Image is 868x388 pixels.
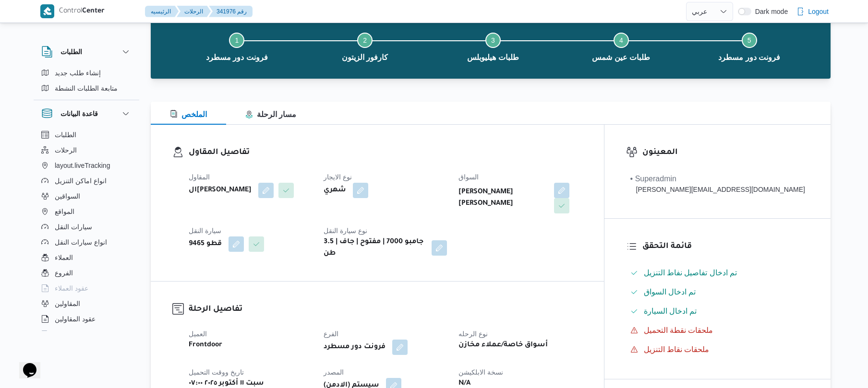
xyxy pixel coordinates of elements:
button: تم ادخال تفاصيل نفاط التنزيل [627,265,809,281]
button: السواقين [37,188,135,204]
span: 2 [363,36,367,44]
b: أسواق خاصة/عملاء مخازن [458,340,548,351]
span: ملحقات نقاط التنزيل [644,345,710,353]
button: عقود المقاولين [37,311,135,327]
b: جامبو 7000 | مفتوح | جاف | 3.5 طن [324,236,425,259]
b: شهري [324,185,346,196]
button: الطلبات [41,46,132,58]
span: فرونت دور مسطرد [206,52,268,63]
span: Dark mode [751,8,788,15]
button: طلبات عين شمس [557,21,685,71]
span: نوع الرحله [458,330,488,338]
span: الطلبات [55,129,76,141]
b: [PERSON_NAME] [PERSON_NAME] [458,187,548,210]
span: المقاول [189,173,210,181]
button: تم ادخال السيارة [627,304,809,319]
span: العملاء [55,252,73,263]
h3: تفاصيل المقاول [189,146,582,159]
button: المقاولين [37,296,135,311]
h3: الطلبات [60,46,82,58]
span: تم ادخال تفاصيل نفاط التنزيل [644,267,737,279]
span: عقود المقاولين [55,313,96,325]
div: [PERSON_NAME][EMAIL_ADDRESS][DOMAIN_NAME] [630,185,805,195]
button: ملحقات نقطة التحميل [627,323,809,338]
span: 5 [747,36,751,44]
span: كارفور الزيتون [342,52,388,63]
iframe: chat widget [10,350,40,378]
button: الرحلات [177,6,211,17]
span: انواع اماكن التنزيل [55,175,107,187]
h3: قاعدة البيانات [60,108,98,119]
button: فرونت دور مسطرد [173,21,301,71]
span: المقاولين [55,298,80,309]
button: ملحقات نقاط التنزيل [627,342,809,357]
button: قاعدة البيانات [41,108,132,119]
button: اجهزة التليفون [37,327,135,342]
span: الملخص [170,110,207,118]
span: الفرع [324,330,338,338]
button: الرئيسيه [145,6,179,17]
h3: تفاصيل الرحلة [189,303,582,316]
span: تم ادخال السواق [644,286,696,298]
button: layout.liveTracking [37,158,135,173]
span: المواقع [55,206,74,217]
div: • Superadmin [630,173,805,185]
span: متابعة الطلبات النشطة [55,82,118,94]
img: X8yXhbKr1z7QwAAAABJRU5ErkJggg== [40,4,54,18]
button: طلبات هيليوبلس [429,21,557,71]
b: قطو 9465 [189,238,222,250]
span: المصدر [324,368,344,376]
span: • Superadmin mohamed.nabil@illa.com.eg [630,173,805,195]
button: عقود العملاء [37,281,135,296]
button: فرونت دور مسطرد [685,21,813,71]
span: نسخة الابلكيشن [458,368,503,376]
h3: المعينون [642,146,809,159]
span: layout.liveTracking [55,160,110,171]
span: إنشاء طلب جديد [55,67,101,79]
button: الطلبات [37,127,135,142]
span: تم ادخال السيارة [644,306,697,317]
button: المواقع [37,204,135,219]
button: كارفور الزيتون [301,21,429,71]
span: السواق [458,173,479,181]
b: فرونت دور مسطرد [324,341,386,353]
span: تاريخ ووقت التحميل [189,368,244,376]
b: Frontdoor [189,340,222,351]
b: ال[PERSON_NAME] [189,185,252,196]
span: Logout [808,6,829,17]
button: انواع سيارات النقل [37,235,135,250]
span: سيارة النقل [189,227,221,235]
span: العميل [189,330,207,338]
button: متابعة الطلبات النشطة [37,81,135,96]
span: تم ادخال السيارة [644,307,697,315]
button: Logout [793,2,832,21]
span: السواقين [55,190,80,202]
button: العملاء [37,250,135,265]
b: Center [82,8,105,15]
span: الفروع [55,267,73,279]
span: 4 [619,36,623,44]
div: الطلبات [34,65,139,100]
div: قاعدة البيانات [34,127,139,335]
button: تم ادخال السواق [627,284,809,300]
button: 341976 رقم [209,6,253,17]
span: تم ادخال تفاصيل نفاط التنزيل [644,269,737,277]
span: فرونت دور مسطرد [718,52,780,63]
span: تم ادخال السواق [644,288,696,296]
span: ملحقات نقطة التحميل [644,325,713,336]
button: انواع اماكن التنزيل [37,173,135,188]
button: الرحلات [37,142,135,158]
button: الفروع [37,265,135,281]
button: سيارات النقل [37,219,135,235]
span: الرحلات [55,144,77,156]
span: 1 [235,36,239,44]
span: ملحقات نقطة التحميل [644,326,713,334]
span: نوع سيارة النقل [324,227,367,235]
span: ملحقات نقاط التنزيل [644,344,710,355]
span: عقود العملاء [55,282,88,294]
span: طلبات هيليوبلس [467,52,518,63]
span: مسار الرحلة [245,110,296,118]
span: 3 [491,36,495,44]
span: انواع سيارات النقل [55,236,107,248]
